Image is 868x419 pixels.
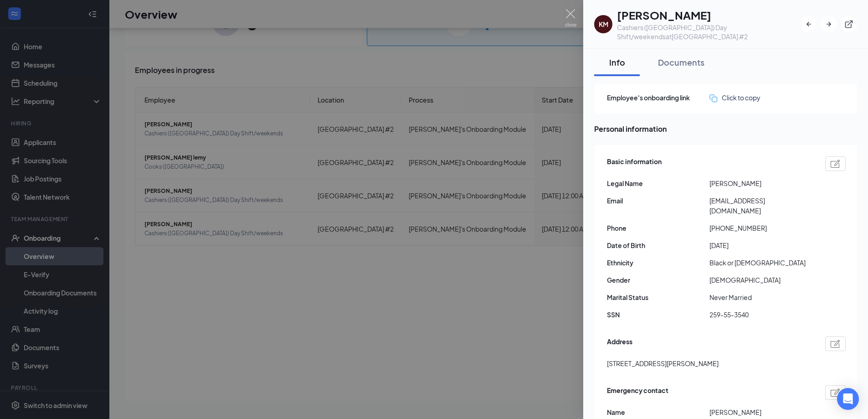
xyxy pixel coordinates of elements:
span: [STREET_ADDRESS][PERSON_NAME] [607,358,719,368]
button: ArrowRight [821,16,837,32]
svg: ArrowLeftNew [804,20,813,29]
h1: [PERSON_NAME] [617,7,801,23]
div: Documents [658,57,704,68]
span: [EMAIL_ADDRESS][DOMAIN_NAME] [709,196,812,216]
span: SSN [607,310,709,320]
span: Never Married [709,292,812,302]
div: Info [603,57,631,68]
div: KM [599,20,608,29]
span: [PERSON_NAME] [709,407,812,417]
span: [DEMOGRAPHIC_DATA] [709,275,812,285]
span: [PHONE_NUMBER] [709,223,812,233]
img: click-to-copy.71757273a98fde459dfc.svg [709,94,717,102]
span: Date of Birth [607,240,709,250]
span: Employee's onboarding link [607,93,709,103]
span: Ethnicity [607,258,709,268]
span: Emergency contact [607,385,668,400]
span: [PERSON_NAME] [709,178,812,188]
span: Phone [607,223,709,233]
button: Click to copy [709,93,760,103]
svg: ArrowRight [824,20,833,29]
span: Name [607,407,709,417]
div: Cashiers ([GEOGRAPHIC_DATA]) Day Shift/weekends at [GEOGRAPHIC_DATA] #2 [617,23,801,41]
span: Personal information [594,123,857,134]
svg: ExternalLink [844,20,853,29]
span: Basic information [607,156,662,171]
span: Gender [607,275,709,285]
div: Open Intercom Messenger [837,388,859,410]
span: Marital Status [607,292,709,302]
span: Legal Name [607,178,709,188]
span: Address [607,336,632,351]
span: Black or [DEMOGRAPHIC_DATA] [709,258,812,268]
span: Email [607,196,709,206]
span: [DATE] [709,240,812,250]
span: 259-55-3540 [709,310,812,320]
button: ExternalLink [841,16,857,32]
button: ArrowLeftNew [801,16,817,32]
